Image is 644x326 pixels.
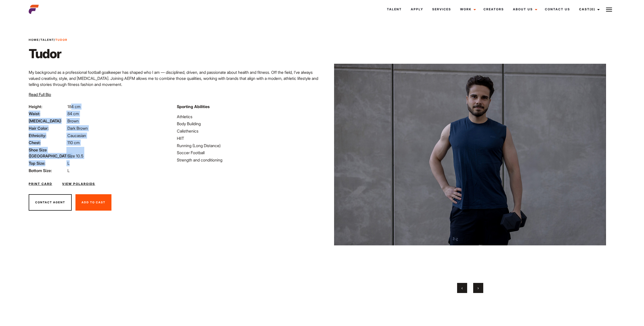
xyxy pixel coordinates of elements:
span: Height: [29,104,66,110]
span: Waist: [29,111,66,117]
a: Contact Us [540,3,575,16]
a: Talent [41,38,54,42]
span: Add To Cast [82,201,105,204]
a: Talent [382,3,406,16]
li: Strength and conditioning [177,157,319,163]
span: Chest: [29,140,66,146]
span: Shoe Size ([GEOGRAPHIC_DATA]): [29,147,66,159]
span: Caucasian [67,133,86,138]
span: Dark Brown [67,126,88,131]
span: Next [477,285,479,290]
span: 84 cm [67,111,79,116]
li: Body Building [177,121,319,127]
button: Add To Cast [75,194,111,211]
span: / / [29,38,67,42]
li: Calisthenics [177,128,319,134]
button: Read Full Bio [29,91,51,97]
span: Bottom Size: [29,168,66,174]
strong: Tudor [55,38,67,42]
span: Top Size: [29,160,66,166]
span: Read Full Bio [29,92,51,97]
span: 184 cm [67,104,80,109]
span: [MEDICAL_DATA]: [29,118,66,124]
span: Size 10.5 [67,153,83,158]
img: cropped-aefm-brand-fav-22-square.png [29,4,39,14]
button: Contact Agent [29,194,72,211]
a: Creators [479,3,508,16]
h1: Tudor [29,46,67,61]
a: Cast(0) [575,3,603,16]
span: (0) [590,7,595,11]
span: 110 cm [67,140,80,145]
li: HIIT [177,135,319,141]
a: Home [29,38,39,42]
strong: Sporting Abilities [177,104,210,109]
span: Hair Color: [29,125,66,131]
a: View Polaroids [62,182,95,186]
li: Soccer Football [177,150,319,156]
a: About Us [508,3,540,16]
img: Burger icon [606,7,612,13]
p: My background as a professional football goalkeeper has shaped who I am — disciplined, driven, an... [29,69,319,87]
span: Previous [461,285,463,290]
a: Services [428,3,456,16]
a: Apply [406,3,428,16]
li: Running (Long Distance) [177,143,319,149]
span: L [67,161,70,166]
span: Brown [67,118,79,123]
a: Print Card [29,182,52,186]
a: Work [456,3,479,16]
span: L [67,168,70,173]
span: Ethnicity: [29,133,66,139]
li: Athletics [177,114,319,120]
